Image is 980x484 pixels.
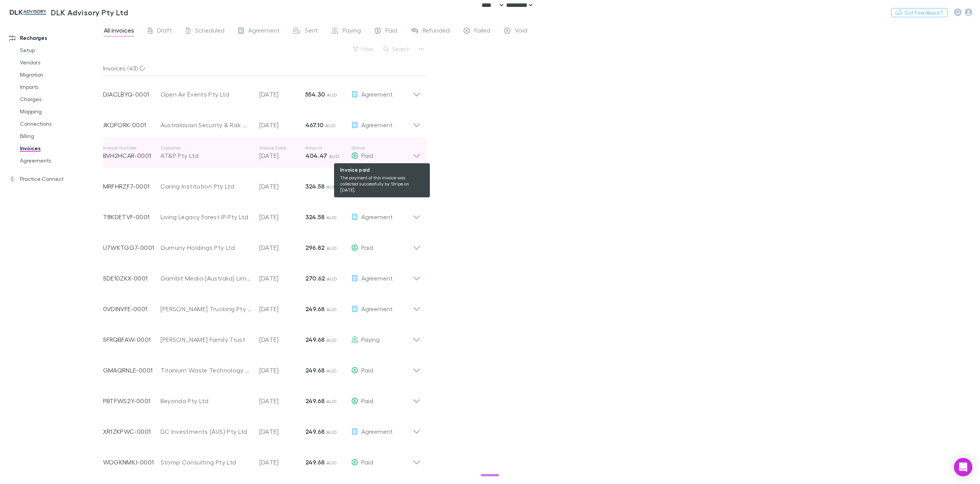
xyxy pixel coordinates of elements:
a: Vendors [12,56,107,69]
div: DC Investments (AUS) Pty Ltd [161,427,252,436]
p: [DATE] [259,243,305,252]
a: Agreements [12,154,107,167]
p: [DATE] [259,120,305,130]
a: DLK Advisory Pty Ltd [3,3,133,21]
span: AUD [326,307,337,312]
div: Open Air Events Pty Ltd [161,90,252,99]
div: 5DE10ZKX-0001Gambit Media (Australia) Limited[DATE]270.62 AUDAgreement [97,260,427,290]
span: Agreement [361,121,393,128]
div: PBTFWS2Y-0001Beyonda Pty Ltd[DATE]249.68 AUDPaid [97,382,427,413]
p: GMAQRNLE-0001 [103,366,161,375]
strong: 324.58 [305,213,325,221]
span: AUD [326,245,337,251]
strong: 296.82 [305,244,325,251]
strong: 249.68 [305,458,325,466]
span: AUD [326,368,337,374]
div: AT&P Pty Ltd [161,151,252,160]
span: Paid [385,26,397,36]
p: Customer [161,145,252,151]
p: [DATE] [259,396,305,405]
span: Paid [361,244,373,251]
img: DLK Advisory Pty Ltd's Logo [8,8,48,17]
div: Gambit Media (Australia) Limited [161,274,252,283]
div: Beyonda Pty Ltd [161,396,252,405]
strong: 249.68 [305,397,325,405]
span: AUD [326,429,337,435]
p: [DATE] [259,90,305,99]
p: Invoice Date [259,145,305,151]
div: Invoice NumberBVH2HCAR-0001CustomerAT&P Pty LtdInvoice Date[DATE]Amount404.47 AUDStatus [97,137,427,168]
span: AUD [327,92,337,98]
p: Invoice Number [103,145,161,151]
div: GMAQRNLE-0001Titanium Waste Technology Limited[DATE]249.68 AUDPaid [97,352,427,382]
p: WOGKNMKJ-0001 [103,458,161,467]
div: WOGKNMKJ-0001Stomp Consulting Pty Ltd[DATE]249.68 AUDPaid [97,444,427,474]
div: [PERSON_NAME] Trucking Pty Ltd [161,304,252,313]
button: Search [380,44,415,54]
a: Billing [12,130,107,142]
strong: 249.68 [305,305,325,313]
p: U7WKTGG7-0001 [103,243,161,252]
strong: 467.10 [305,121,324,129]
span: Paid [361,458,373,466]
div: Titanium Waste Technology Limited [161,366,252,375]
span: Scheduled [195,26,225,36]
p: [DATE] [259,427,305,436]
span: Agreement [361,274,393,282]
strong: 249.68 [305,366,325,374]
span: Sent [305,26,318,36]
span: Agreement [361,182,393,190]
div: T8KDETVF-0001Living Legacy Forest IP Pty Ltd[DATE]324.58 AUDAgreement [97,199,427,229]
div: 0VDINVFE-0001[PERSON_NAME] Trucking Pty Ltd[DATE]249.68 AUDAgreement [97,290,427,321]
a: Charges [12,93,107,105]
a: Connections [12,118,107,130]
div: JIKDPORK-0001Australasian Security & Risk Management Pty Ltd[DATE]467.10 AUDAgreement [97,107,427,137]
a: Recharges [2,32,107,44]
p: [DATE] [259,182,305,191]
span: Agreement [361,213,393,220]
a: Mapping [12,105,107,118]
a: Setup [12,44,107,56]
p: Amount [305,145,351,151]
p: 0VDINVFE-0001 [103,304,161,313]
p: XR1ZKPWC-0001 [103,427,161,436]
span: Agreement [248,26,280,36]
div: Open Intercom Messenger [954,458,972,476]
span: Paid [361,366,373,374]
strong: 554.30 [305,90,325,98]
span: Paid [361,397,373,404]
div: [PERSON_NAME] Family Trust [161,335,252,344]
div: XR1ZKPWC-0001DC Investments (AUS) Pty Ltd[DATE]249.68 AUDAgreement [97,413,427,444]
button: Got Feedback? [891,8,948,17]
span: Paying [343,26,361,36]
span: Refunded [423,26,450,36]
span: Agreement [361,428,393,435]
div: Gumuny Holdings Pty Ltd [161,243,252,252]
span: Paid [361,152,373,159]
span: AUD [326,460,337,466]
strong: 324.58 [305,182,325,190]
p: [DATE] [259,458,305,467]
p: [DATE] [259,335,305,344]
div: Living Legacy Forest IP Pty Ltd [161,212,252,221]
p: 5FRQBFAW-0001 [103,335,161,344]
span: Void [515,26,527,36]
a: Migration [12,69,107,81]
div: DJACLBYQ-0001Open Air Events Pty Ltd[DATE]554.30 AUDAgreement [97,76,427,107]
span: Agreement [361,90,393,98]
span: AUD [326,399,337,404]
a: Imports [12,81,107,93]
p: [DATE] [259,212,305,221]
span: AUD [326,215,337,220]
span: AUD [329,153,339,159]
p: [DATE] [259,304,305,313]
p: [DATE] [259,151,305,160]
p: T8KDETVF-0001 [103,212,161,221]
span: AUD [326,337,337,343]
p: Status [351,145,413,151]
p: BVH2HCAR-0001 [103,151,161,160]
div: Caring Institution Pty Ltd [161,182,252,191]
span: Agreement [361,305,393,312]
a: Practice Connect [2,173,107,185]
span: All invoices [104,26,134,36]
